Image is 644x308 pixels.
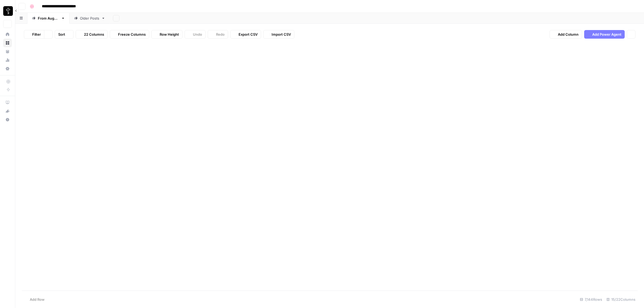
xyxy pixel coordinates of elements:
div: What's new? [3,107,12,115]
span: Redo [216,32,225,37]
button: Filter [24,30,44,39]
button: Export CSV [230,30,261,39]
button: Undo [185,30,206,39]
div: From [DATE] [38,16,59,21]
span: Filter [32,32,41,37]
button: Workspace: LP Production Workloads [3,4,12,18]
button: 22 Columns [76,30,108,39]
button: Freeze Columns [110,30,149,39]
img: LP Production Workloads Logo [3,6,13,16]
button: Add Power Agent [584,30,625,39]
a: Usage [3,56,12,64]
span: Add Power Agent [592,32,621,37]
div: 15/22 Columns [604,295,638,304]
button: What's new? [3,107,12,115]
span: Undo [193,32,202,37]
button: Help + Support [3,115,12,124]
button: Add Column [550,30,582,39]
div: 7,144 Rows [578,295,604,304]
button: Sort [55,30,74,39]
div: Older Posts [80,16,99,21]
a: AirOps Academy [3,98,12,107]
span: Row Height [160,32,179,37]
a: From [DATE] [27,13,69,24]
a: Settings [3,64,12,73]
a: Browse [3,39,12,47]
a: Older Posts [69,13,110,24]
span: Freeze Columns [118,32,146,37]
button: Redo [208,30,228,39]
span: Export CSV [239,32,258,37]
button: Add Row [22,295,48,304]
span: Add Column [558,32,579,37]
button: Import CSV [263,30,294,39]
a: Home [3,30,12,39]
a: Your Data [3,47,12,56]
span: Sort [58,32,65,37]
span: Add Row [30,297,45,302]
span: 22 Columns [84,32,104,37]
button: Row Height [151,30,182,39]
span: Import CSV [272,32,291,37]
